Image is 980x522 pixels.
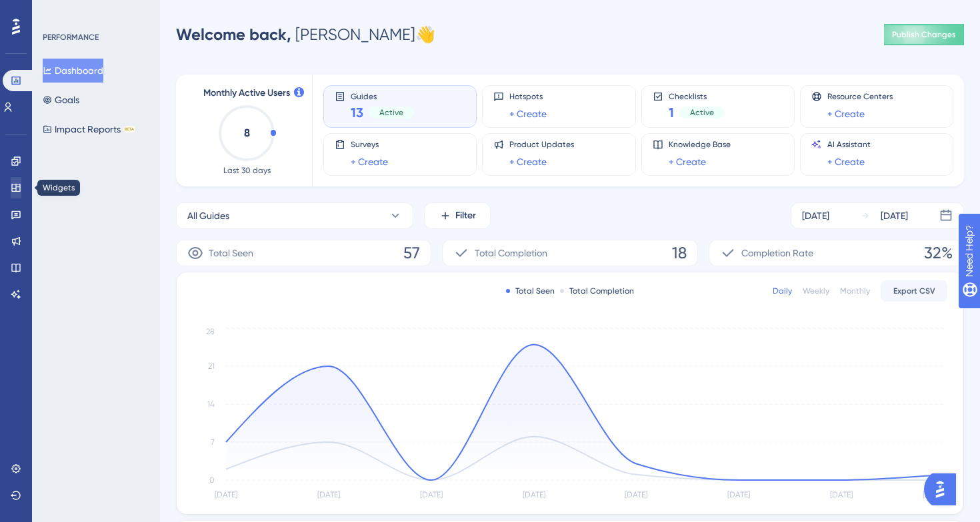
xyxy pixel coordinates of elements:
button: Export CSV [881,280,947,302]
span: Completion Rate [741,245,813,261]
span: Monthly Active Users [203,85,290,101]
span: 32% [924,242,953,264]
iframe: UserGuiding AI Assistant Launcher [924,469,964,509]
a: + Create [669,154,706,170]
text: 8 [244,127,250,139]
button: Filter [424,202,491,229]
span: Resource Centers [827,91,893,102]
a: + Create [509,154,547,170]
span: Filter [455,208,476,224]
div: Daily [773,286,792,296]
tspan: [DATE] [727,490,750,499]
div: Total Seen [506,286,555,296]
button: Impact ReportsBETA [43,117,135,141]
button: All Guides [176,202,413,229]
span: Active [690,107,714,118]
div: Monthly [840,286,870,296]
span: Checklists [669,91,725,101]
span: 13 [351,103,363,122]
tspan: [DATE] [923,490,945,499]
button: Dashboard [43,59,103,83]
tspan: 7 [211,437,215,447]
span: Product Updates [509,139,574,150]
tspan: [DATE] [420,490,443,499]
div: [DATE] [802,208,829,224]
a: + Create [351,154,388,170]
span: Publish Changes [892,29,956,40]
a: + Create [827,154,865,170]
span: Guides [351,91,414,101]
span: Hotspots [509,91,547,102]
div: [PERSON_NAME] 👋 [176,24,435,45]
tspan: 28 [206,327,215,336]
tspan: [DATE] [523,490,545,499]
span: Last 30 days [223,165,271,176]
div: Total Completion [560,286,634,296]
button: Publish Changes [884,24,964,45]
div: Weekly [803,286,829,296]
span: All Guides [187,208,229,224]
button: Goals [43,88,79,112]
span: 18 [672,242,687,264]
tspan: 0 [209,475,215,485]
span: Total Completion [475,245,547,261]
span: Export CSV [893,286,935,296]
tspan: 21 [208,362,215,371]
div: BETA [123,126,135,132]
tspan: [DATE] [215,490,237,499]
span: Need Help? [31,3,83,19]
tspan: 14 [207,399,215,409]
span: AI Assistant [827,139,871,150]
span: Surveys [351,139,388,150]
span: 1 [669,103,674,122]
span: 57 [403,242,420,264]
a: + Create [509,106,547,122]
a: + Create [827,106,865,122]
span: Welcome back, [176,25,291,44]
div: [DATE] [881,208,908,224]
tspan: [DATE] [317,490,340,499]
tspan: [DATE] [830,490,853,499]
span: Active [379,107,403,118]
span: Knowledge Base [669,139,731,150]
span: Total Seen [209,245,253,261]
div: PERFORMANCE [43,32,99,43]
tspan: [DATE] [625,490,647,499]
